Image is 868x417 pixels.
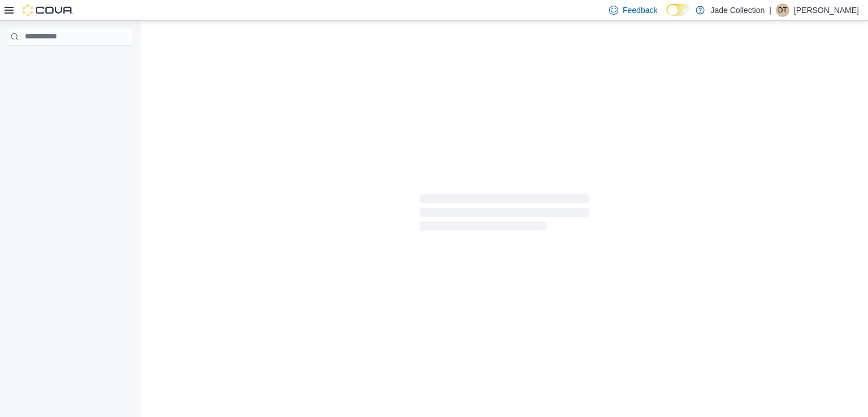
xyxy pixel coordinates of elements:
nav: Complex example [7,48,133,75]
span: DT [778,3,787,17]
p: | [769,3,771,17]
p: Jade Collection [710,3,765,17]
img: Cova [23,5,73,16]
p: [PERSON_NAME] [794,3,859,17]
input: Dark Mode [666,4,690,16]
div: Desaray Thompson [776,3,789,17]
span: Feedback [623,5,657,16]
span: Loading [420,197,589,233]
